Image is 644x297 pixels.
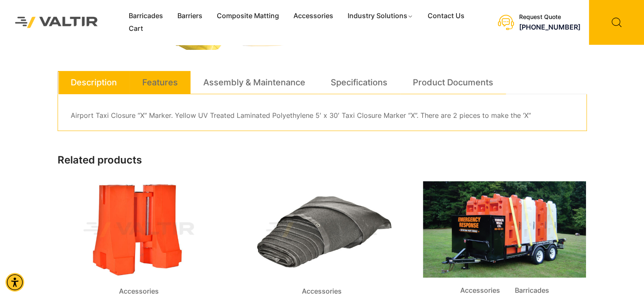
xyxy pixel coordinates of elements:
[71,71,117,94] a: Description
[286,10,340,22] a: Accessories
[519,14,580,21] div: Request Quote
[170,10,210,22] a: Barriers
[331,71,387,94] a: Specifications
[58,154,587,166] h2: Related products
[453,284,506,297] span: Accessories
[413,71,493,94] a: Product Documents
[58,181,220,279] img: Accessories
[122,22,150,35] a: Cart
[210,10,286,22] a: Composite Matting
[340,10,420,22] a: Industry Solutions
[519,23,580,31] a: call (888) 496-3625
[142,71,178,94] a: Features
[6,273,24,292] div: Accessibility Menu
[423,181,586,278] img: Accessories
[508,284,555,297] span: Barricades
[203,71,305,94] a: Assembly & Maintenance
[122,10,170,22] a: Barricades
[71,109,574,122] p: Airport Taxi Closure “X” Marker. Yellow UV Treated Laminated Polyethylene 5′ x 30′ Taxi Closure M...
[240,181,403,279] img: Accessories
[6,8,107,36] img: Valtir Rentals
[420,10,472,22] a: Contact Us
